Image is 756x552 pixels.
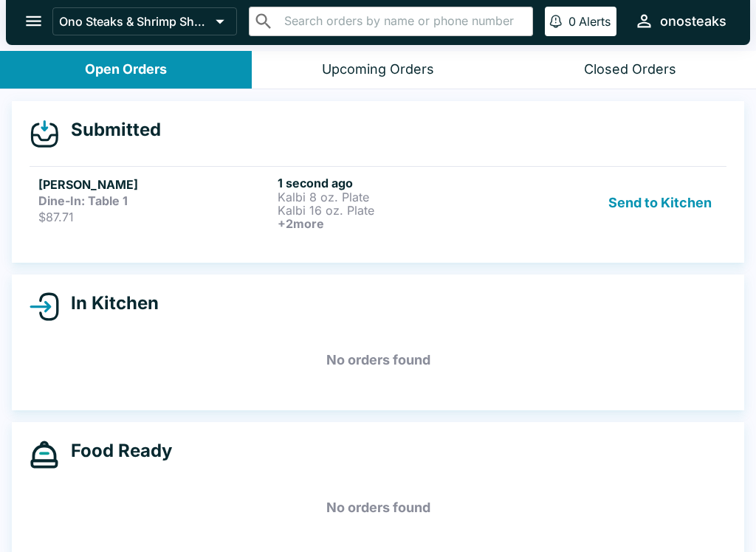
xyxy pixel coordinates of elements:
h4: In Kitchen [59,292,159,314]
div: onosteaks [660,13,726,30]
p: Ono Steaks & Shrimp Shack [59,14,210,29]
h5: No orders found [30,481,726,534]
p: $87.71 [38,210,272,224]
div: Closed Orders [584,61,676,78]
h4: Submitted [59,119,161,141]
h5: [PERSON_NAME] [38,176,272,193]
input: Search orders by name or phone number [280,11,526,32]
button: open drawer [15,2,52,40]
button: Send to Kitchen [602,176,718,230]
a: [PERSON_NAME]Dine-In: Table 1$87.711 second agoKalbi 8 oz. PlateKalbi 16 oz. Plate+2moreSend to K... [30,166,726,239]
h5: No orders found [30,334,726,387]
h6: + 2 more [278,217,511,230]
h4: Food Ready [59,440,172,462]
div: Open Orders [85,61,167,78]
div: Upcoming Orders [322,61,434,78]
p: 0 [568,14,576,29]
p: Alerts [579,14,611,29]
p: Kalbi 16 oz. Plate [278,204,511,217]
h6: 1 second ago [278,176,511,190]
strong: Dine-In: Table 1 [38,193,128,208]
p: Kalbi 8 oz. Plate [278,190,511,204]
button: onosteaks [628,5,732,37]
button: Ono Steaks & Shrimp Shack [52,7,237,35]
